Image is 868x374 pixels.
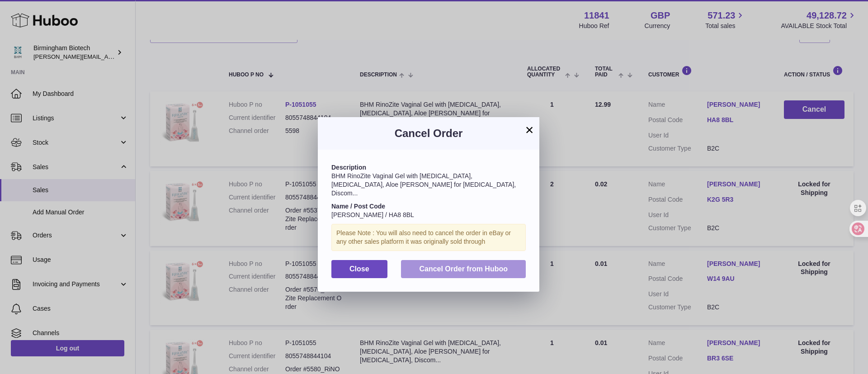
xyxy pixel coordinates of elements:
[331,224,526,251] div: Please Note : You will also need to cancel the order in eBay or any other sales platform it was o...
[349,265,369,273] span: Close
[331,260,387,279] button: Close
[331,203,385,210] strong: Name / Post Code
[331,164,366,171] strong: Description
[331,126,526,141] h3: Cancel Order
[401,260,526,279] button: Cancel Order from Huboo
[331,211,414,218] span: [PERSON_NAME] / HA8 8BL
[331,172,516,197] span: BHM RinoZite Vaginal Gel with [MEDICAL_DATA], [MEDICAL_DATA], Aloe [PERSON_NAME] for [MEDICAL_DAT...
[524,124,535,135] button: ×
[419,265,508,273] span: Cancel Order from Huboo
